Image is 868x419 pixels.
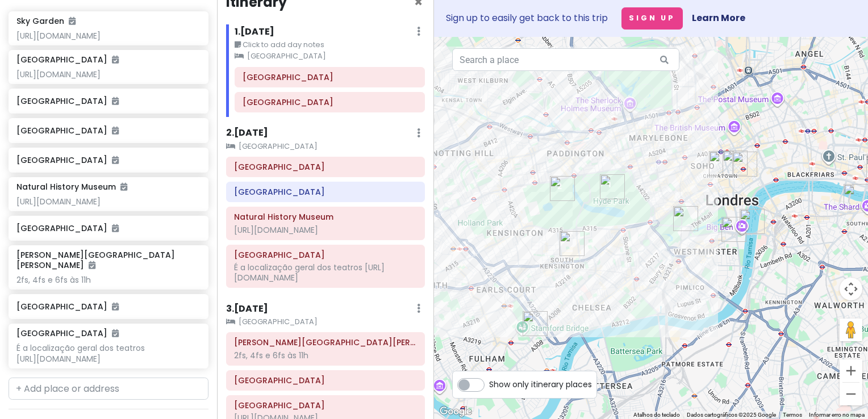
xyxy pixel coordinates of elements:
h6: West End [234,250,417,260]
button: Arraste o Pegman até o mapa para abrir o Street View [840,319,862,341]
h6: [GEOGRAPHIC_DATA] [16,155,200,165]
div: [URL][DOMAIN_NAME] [16,69,200,79]
i: Added to itinerary [120,183,127,191]
div: Natural History Museum [560,231,585,256]
i: Added to itinerary [112,56,119,64]
h6: [GEOGRAPHIC_DATA] [16,125,200,136]
h6: 1 . [DATE] [235,26,274,38]
h6: Natural History Museum [16,182,127,192]
small: [GEOGRAPHIC_DATA] [235,51,425,62]
div: Chinatown [709,151,734,176]
h6: [GEOGRAPHIC_DATA] [16,328,119,338]
i: Added to itinerary [89,261,95,269]
div: [URL][DOMAIN_NAME] [234,225,417,235]
h6: Hyde Park [243,72,417,82]
button: Diminuir o zoom [840,383,862,405]
div: 2fs, 4fs e 6fs às 11h [234,350,417,361]
span: Dados cartográficos ©2025 Google [687,412,776,418]
h6: 2 . [DATE] [226,127,268,139]
small: [GEOGRAPHIC_DATA] [226,316,425,328]
small: Click to add day notes [235,39,425,51]
h6: [GEOGRAPHIC_DATA] [16,96,200,106]
i: Added to itinerary [112,156,119,164]
a: Learn More [692,11,745,24]
div: Stamford Bridge Hotel London [523,311,548,336]
h6: Westminster Abbey [234,400,417,410]
div: [URL][DOMAIN_NAME] [16,31,200,41]
div: Kensington Gardens [550,176,575,201]
h6: [PERSON_NAME][GEOGRAPHIC_DATA][PERSON_NAME] [16,250,200,270]
i: Added to itinerary [112,303,119,311]
h6: Covent Garden [234,162,417,172]
i: Added to itinerary [112,97,119,105]
img: Google [437,404,474,419]
h6: Sky Garden [16,16,76,26]
h6: Palácio de Buckingham [234,337,417,347]
h6: [GEOGRAPHIC_DATA] [16,301,200,312]
div: É a localização geral dos teatros [URL][DOMAIN_NAME] [234,262,417,283]
i: Added to itinerary [112,224,119,232]
div: É a localização geral dos teatros [URL][DOMAIN_NAME] [16,343,200,363]
button: Aumentar o zoom [840,359,862,382]
div: Covent Garden [732,152,757,177]
input: Search a place [452,48,679,71]
div: Westminster Bridge [740,209,765,234]
div: Palácio de Buckingham [673,206,698,231]
a: Informar erro no mapa [809,412,865,418]
h6: [GEOGRAPHIC_DATA] [16,55,119,65]
div: West End [723,150,748,175]
button: Atalhos do teclado [633,411,680,419]
span: Show only itinerary places [489,378,592,391]
button: Controles da câmera no mapa [840,278,862,300]
div: [URL][DOMAIN_NAME] [16,196,200,207]
button: Sign Up [621,7,683,30]
div: Westminster Abbey [721,217,746,242]
h6: [GEOGRAPHIC_DATA] [16,223,200,233]
small: [GEOGRAPHIC_DATA] [226,141,425,152]
i: Added to itinerary [69,17,76,25]
a: Abrir esta área no Google Maps (abre uma nova janela) [437,404,474,419]
h6: Natural History Museum [234,212,417,222]
h6: Westminster Bridge [234,375,417,386]
div: Hyde Park [600,174,625,199]
div: 2fs, 4fs e 6fs às 11h [16,275,200,285]
a: Termos (abre em uma nova guia) [783,412,802,418]
h6: Kensington Gardens [243,97,417,107]
h6: 3 . [DATE] [226,303,268,315]
h6: Chinatown [234,187,417,197]
input: + Add place or address [9,378,208,400]
i: Added to itinerary [112,329,119,337]
i: Added to itinerary [112,127,119,135]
